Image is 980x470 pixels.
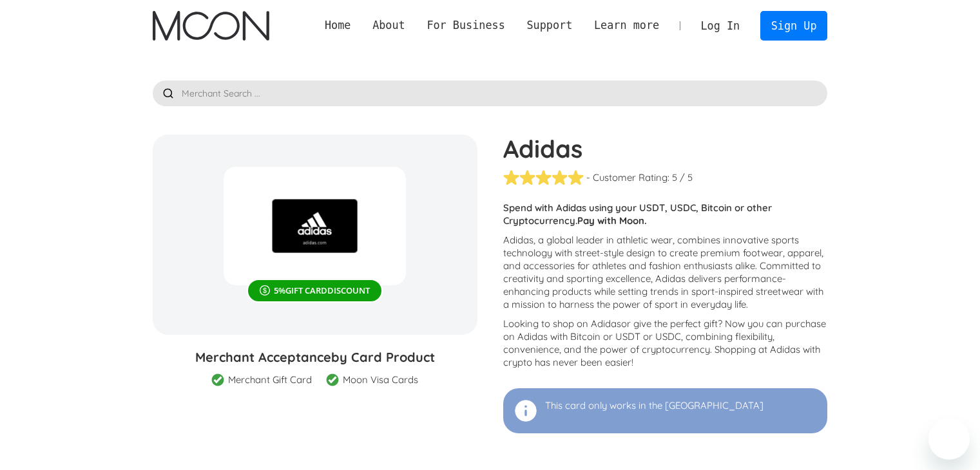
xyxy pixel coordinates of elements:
div: Merchant Gift Card [228,373,312,386]
div: For Business [427,17,504,33]
div: Moon Visa Cards [343,373,418,386]
p: This card only works in the [GEOGRAPHIC_DATA] [545,399,815,412]
p: Spend with Adidas using your USDT, USDC, Bitcoin or other Cryptocurrency. [503,202,828,227]
span: or give the perfect gift [621,317,718,330]
div: About [372,17,405,33]
div: Support [526,17,572,33]
div: 5 [672,171,677,184]
span: by Card Product [331,349,435,365]
h3: Merchant Acceptance [153,348,477,367]
p: Adidas, a global leader in athletic wear, combines innovative sports technology with street-style... [503,234,828,311]
div: For Business [416,17,516,33]
div: Support [516,17,583,33]
a: home [153,11,269,41]
div: Learn more [583,17,670,33]
span: GIFT CARD [285,285,327,296]
div: Learn more [594,17,659,33]
a: Log In [690,12,751,40]
h1: Adidas [503,135,828,163]
p: Looking to shop on Adidas ? Now you can purchase on Adidas with Bitcoin or USDT or USDC, combinin... [503,317,828,369]
iframe: Button to launch messaging window [928,418,970,460]
div: About [361,17,416,33]
input: Merchant Search ... [153,80,828,106]
div: 5 [274,284,278,297]
a: Home [314,17,361,33]
div: / 5 [680,171,693,184]
img: Moon Logo [153,11,269,41]
a: Sign Up [760,11,827,40]
div: % DISCOUNT [278,284,370,299]
div: - Customer Rating: [586,171,669,184]
strong: Pay with Moon. [577,214,647,227]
